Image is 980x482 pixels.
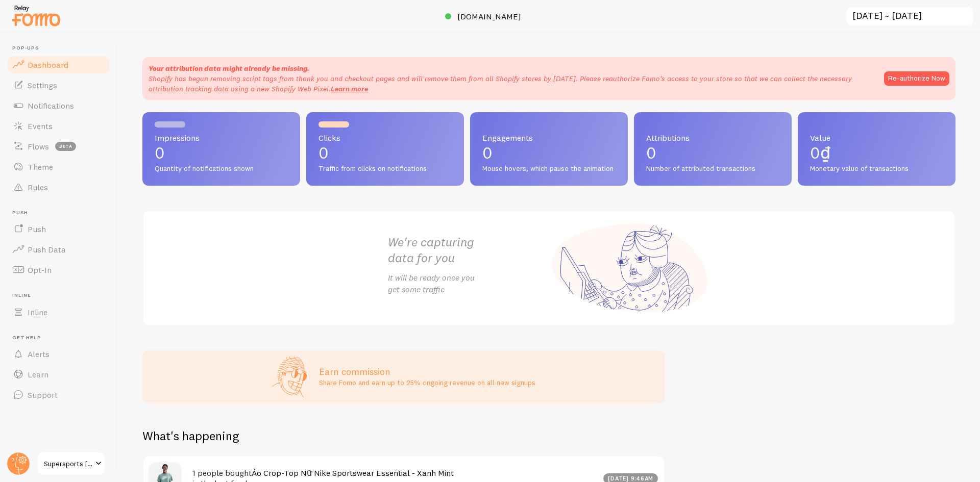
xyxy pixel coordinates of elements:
span: Quantity of notifications shown [155,164,288,173]
span: Pop-ups [12,45,111,52]
span: Engagements [482,134,616,142]
span: Theme [28,162,53,172]
span: Number of attributed transactions [646,164,779,173]
span: Rules [28,182,48,192]
span: Impressions [155,134,288,142]
a: Events [6,116,111,136]
span: Events [28,121,53,131]
a: Áo Crop-Top Nữ Nike Sportswear Essential - Xanh Mint [252,468,454,478]
span: Supersports [GEOGRAPHIC_DATA] [44,458,92,470]
p: 0 [155,145,288,161]
span: Learn [28,369,48,379]
span: Monetary value of transactions [810,164,943,173]
p: 0 [318,145,452,161]
p: 0 [482,145,616,161]
a: Inline [6,302,111,322]
span: Get Help [12,335,111,341]
a: Flows beta [6,136,111,157]
span: Flows [28,141,49,151]
a: Opt-In [6,260,111,280]
span: Push Data [28,244,66,255]
a: Push Data [6,239,111,260]
span: Push [12,210,111,216]
h2: What's happening [142,428,239,444]
a: Settings [6,75,111,95]
p: Share Fomo and earn up to 25% ongoing revenue on all new signups [319,377,535,388]
span: Support [28,390,58,400]
span: Inline [12,292,111,299]
span: 0₫ [810,143,830,163]
a: Learn more [331,84,368,93]
p: Shopify has begun removing script tags from thank you and checkout pages and will remove them fro... [149,73,874,94]
span: Traffic from clicks on notifications [318,164,452,173]
a: Notifications [6,95,111,116]
span: Mouse hovers, which pause the animation [482,164,616,173]
span: Inline [28,307,47,317]
a: Theme [6,157,111,177]
span: Settings [28,80,57,90]
span: Attributions [646,134,779,142]
a: Dashboard [6,55,111,75]
button: Re-authorize Now [884,71,949,86]
a: Support [6,385,111,405]
span: Clicks [318,134,452,142]
h2: We're capturing data for you [388,234,549,266]
h3: Earn commission [319,366,535,377]
strong: Your attribution data might already be missing. [149,64,309,73]
span: Alerts [28,349,50,359]
span: Notifications [28,100,74,111]
a: Push [6,219,111,239]
a: Learn [6,364,111,385]
a: Supersports [GEOGRAPHIC_DATA] [37,451,106,476]
span: Dashboard [28,60,68,70]
span: beta [55,142,76,151]
p: 0 [646,145,779,161]
span: Opt-In [28,265,52,275]
span: Value [810,134,943,142]
p: It will be ready once you get some traffic [388,272,549,295]
a: Alerts [6,344,111,364]
img: fomo-relay-logo-orange.svg [11,3,62,29]
a: Rules [6,177,111,197]
span: Push [28,224,46,234]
